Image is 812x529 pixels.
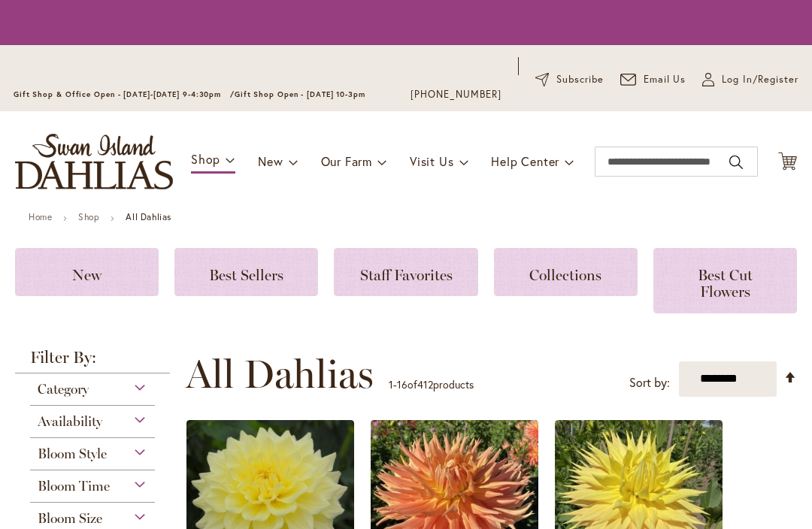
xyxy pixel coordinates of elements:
[698,266,753,301] span: Best Cut Flowers
[191,151,220,167] span: Shop
[702,72,798,87] a: Log In/Register
[15,349,170,373] strong: Filter By:
[535,72,604,87] a: Subscribe
[494,248,638,296] a: Collections
[15,248,159,296] a: New
[620,72,686,87] a: Email Us
[321,153,372,169] span: Our Farm
[629,369,670,397] label: Sort by:
[186,352,374,397] span: All Dahlias
[729,150,743,174] button: Search
[417,377,433,391] span: 412
[411,87,501,102] a: [PHONE_NUMBER]
[334,248,477,296] a: Staff Favorites
[29,211,52,222] a: Home
[38,510,102,527] span: Bloom Size
[556,72,604,87] span: Subscribe
[410,153,453,169] span: Visit Us
[38,413,102,430] span: Availability
[397,377,408,391] span: 16
[389,377,393,391] span: 1
[78,211,99,222] a: Shop
[126,211,171,222] strong: All Dahlias
[209,266,283,284] span: Best Sellers
[389,373,474,397] p: - of products
[644,72,686,87] span: Email Us
[38,446,107,462] span: Bloom Style
[14,89,235,99] span: Gift Shop & Office Open - [DATE]-[DATE] 9-4:30pm /
[235,89,365,99] span: Gift Shop Open - [DATE] 10-3pm
[72,266,101,284] span: New
[653,248,797,313] a: Best Cut Flowers
[722,72,798,87] span: Log In/Register
[38,478,110,494] span: Bloom Time
[15,134,173,189] a: store logo
[529,266,601,284] span: Collections
[38,381,89,398] span: Category
[491,153,559,169] span: Help Center
[174,248,318,296] a: Best Sellers
[258,153,283,169] span: New
[360,266,453,284] span: Staff Favorites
